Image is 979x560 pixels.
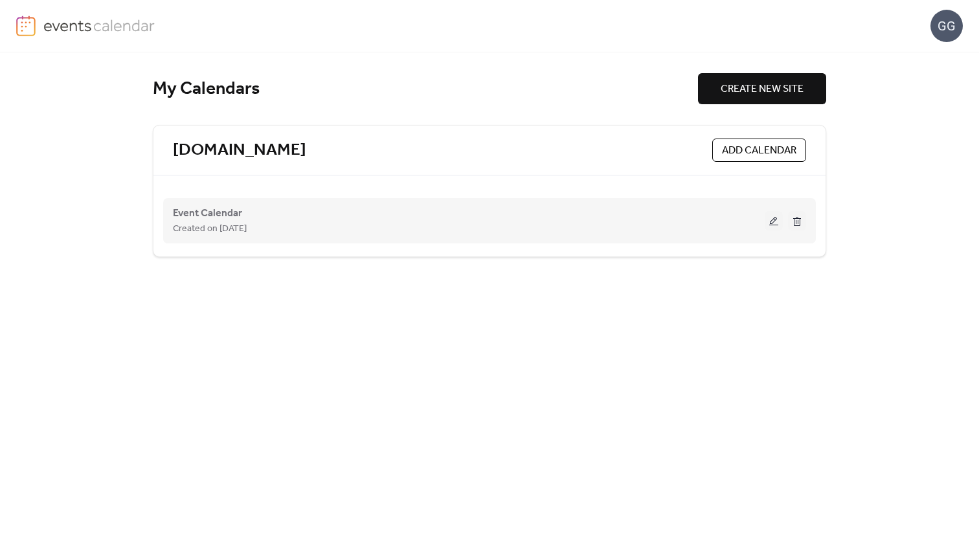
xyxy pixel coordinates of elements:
[930,10,963,42] div: GG
[722,143,796,159] span: ADD CALENDAR
[43,16,155,35] img: logo-type
[173,206,242,221] span: Event Calendar
[153,78,698,100] div: My Calendars
[173,140,306,161] a: [DOMAIN_NAME]
[698,73,826,104] button: CREATE NEW SITE
[721,82,804,97] span: CREATE NEW SITE
[712,139,806,162] button: ADD CALENDAR
[16,16,36,36] img: logo
[173,210,242,217] a: Event Calendar
[173,221,247,237] span: Created on [DATE]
